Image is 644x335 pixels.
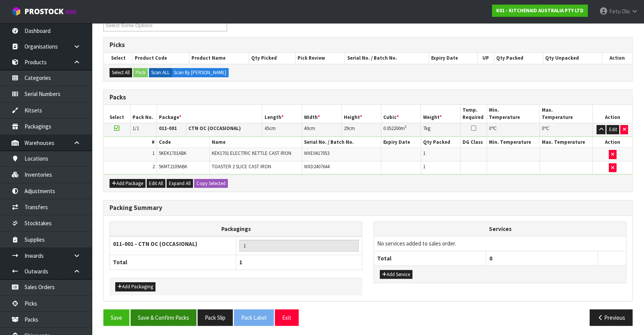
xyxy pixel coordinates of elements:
[342,105,381,123] th: Height
[110,255,236,270] th: Total
[492,5,588,17] a: K01 - KITCHENAID AUSTRALIA PTY LTD
[130,105,157,123] th: Pack No.
[110,222,362,237] th: Packagings
[477,53,494,63] th: UP
[461,137,487,148] th: DG Class
[209,137,302,148] th: Name
[342,123,381,137] td: cm
[110,68,132,77] button: Select All
[103,309,129,326] button: Save
[152,163,155,170] span: 2
[592,105,632,123] th: Action
[423,125,425,132] span: 7
[429,53,477,63] th: Expiry Date
[172,68,229,77] label: Scan By [PERSON_NAME]
[421,105,461,123] th: Weight
[189,53,249,63] th: Product Name
[159,163,187,170] span: 5KMT2109ABK
[11,7,21,16] img: cube-alt.png
[496,7,584,14] strong: K01 - KITCHENAID AUSTRALIA PTY LTD
[487,105,539,123] th: Min. Temperature
[188,125,241,132] strong: CTN OC (OCCASIONAL)
[302,123,342,137] td: cm
[110,41,626,49] h3: Picks
[262,123,302,137] td: cm
[539,105,592,123] th: Max. Temperature
[489,255,492,262] span: 0
[212,163,271,170] span: TOASTER 2 SLICE CAST IRON
[609,8,621,15] span: Fetu
[374,222,626,236] th: Services
[198,309,233,326] button: Pack Slip
[115,282,155,291] button: Add Packaging
[149,68,172,77] label: Scan ALL
[405,124,407,129] sup: 3
[275,309,299,326] button: Exit
[423,163,425,170] span: 1
[374,251,486,265] th: Total
[157,137,209,148] th: Code
[345,53,429,63] th: Serial No. / Batch No.
[152,150,155,156] span: 1
[383,125,400,132] span: 0.052200
[381,123,421,137] td: m
[602,53,632,63] th: Action
[543,53,602,63] th: Qty Unpacked
[264,125,269,132] span: 45
[110,179,145,188] button: Add Package
[131,309,196,326] button: Save & Confirm Packs
[540,137,593,148] th: Max. Temperature
[25,7,64,16] span: ProStock
[606,125,619,134] button: Edit
[104,53,133,63] th: Select
[249,53,295,63] th: Qty Picked
[381,137,421,148] th: Expiry Date
[262,105,302,123] th: Length
[487,137,540,148] th: Min. Temperature
[381,105,421,123] th: Cubic
[147,179,165,188] button: Edit All
[304,163,330,170] span: WXD2407644
[489,125,491,132] span: 0
[133,68,148,77] button: Pack
[65,8,77,16] small: WMS
[343,125,348,132] span: 29
[212,150,291,156] span: KEK1701 ELECTRIC KETTLE CAST IRON
[494,53,543,63] th: Qty Packed
[159,125,177,132] strong: 011-001
[103,4,633,332] span: Pack
[169,180,191,187] span: Expand All
[539,123,592,137] td: ℃
[159,150,186,156] span: 5KEK1701ABK
[239,259,242,266] span: 1
[622,8,630,15] span: Olo
[302,105,342,123] th: Width
[104,105,130,123] th: Select
[194,179,228,188] button: Copy Selected
[302,137,381,148] th: Serial No. / Batch No.
[110,204,626,211] h3: Packing Summary
[590,309,633,326] button: Previous
[542,125,544,132] span: 0
[296,53,345,63] th: Pick Review
[421,123,461,137] td: kg
[460,105,487,123] th: Temp. Required
[157,105,262,123] th: Package
[133,53,190,63] th: Product Code
[380,270,412,279] button: Add Service
[304,150,329,156] span: WXE0417053
[167,179,193,188] button: Expand All
[304,125,309,132] span: 40
[113,240,197,247] strong: 011-001 - CTN OC (OCCASIONAL)
[487,123,539,137] td: ℃
[132,125,139,132] span: 1/1
[593,137,633,148] th: Action
[104,137,157,148] th: #
[374,236,626,251] td: No services added to sales order.
[234,309,274,326] button: Pack Label
[421,137,461,148] th: Qty Packed
[110,94,626,101] h3: Packs
[423,150,425,156] span: 1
